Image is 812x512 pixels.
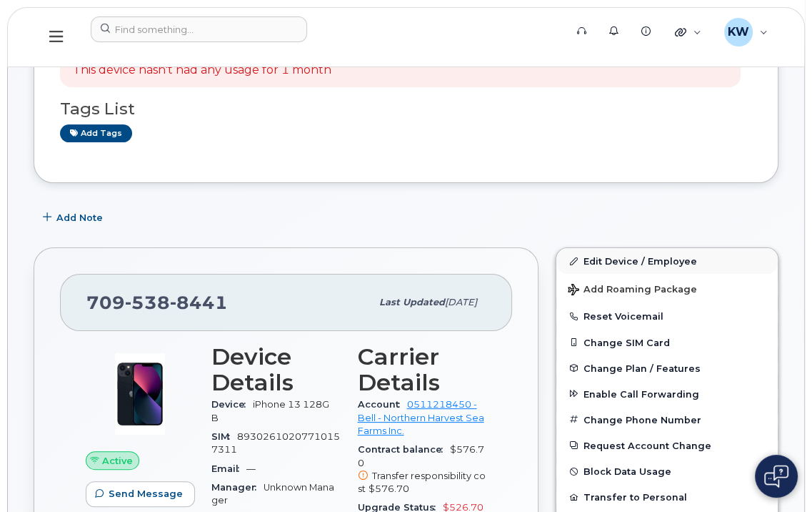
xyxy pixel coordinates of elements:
button: Block Data Usage [556,458,778,484]
span: Device [211,399,253,410]
span: Transfer responsibility cost [358,471,486,494]
span: Send Message [109,487,183,501]
button: Transfer to Personal [556,484,778,510]
span: 538 [125,292,170,313]
a: 0511218450 - Bell - Northern Harvest Sea Farms Inc. [358,399,484,436]
span: 709 [86,292,228,313]
span: Add Note [56,211,103,225]
span: Change Plan / Features [583,363,701,373]
span: Last updated [379,297,445,307]
span: — [246,463,256,474]
span: [DATE] [445,297,477,307]
span: 8441 [170,292,228,313]
span: Email [211,463,246,474]
div: Quicklinks [665,18,711,46]
span: Add Roaming Package [568,284,697,297]
span: iPhone 13 128GB [211,399,329,423]
a: Add tags [60,124,132,142]
span: $576.70 [369,483,409,494]
h3: Carrier Details [358,344,487,395]
input: Find something... [91,16,307,42]
span: 89302610207710157311 [211,431,340,455]
button: Enable Call Forwarding [556,381,778,407]
div: kristina White [714,18,778,46]
span: Manager [211,482,264,493]
button: Change SIM Card [556,330,778,355]
span: Enable Call Forwarding [583,388,699,399]
h3: Tags List [60,100,752,118]
img: Open chat [764,465,788,488]
button: Add Roaming Package [556,274,778,303]
button: Add Note [34,205,115,230]
h3: Device Details [211,344,341,395]
span: $576.70 [358,444,487,496]
span: Account [358,399,407,410]
span: Unknown Manager [211,482,334,506]
span: KW [728,24,749,41]
span: Active [102,454,133,468]
a: Edit Device / Employee [556,248,778,274]
img: image20231002-3703462-1ig824h.jpeg [97,351,183,437]
span: Contract balance [358,444,450,455]
p: This device hasn't had any usage for 1 month [73,62,331,79]
span: SIM [211,431,237,442]
button: Send Message [86,481,195,507]
button: Reset Voicemail [556,303,778,329]
button: Change Plan / Features [556,355,778,381]
button: Request Account Change [556,433,778,458]
button: Change Phone Number [556,407,778,433]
